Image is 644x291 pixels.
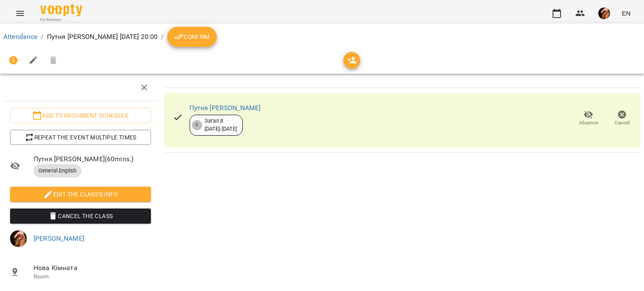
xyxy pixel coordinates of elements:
span: Confirm [174,32,210,42]
p: Путня [PERSON_NAME] [DATE] 20:00 [47,32,158,42]
img: c8e0f8f11f5ebb5948ff4c20ade7ab01.jpg [598,8,610,19]
button: Cancel the class [10,209,151,224]
span: For Business [40,17,82,23]
button: Confirm [167,27,217,47]
span: EN [622,9,631,18]
button: Add to recurrent schedule [10,108,151,123]
span: Cancel [615,119,630,126]
li: / [41,32,43,42]
span: General English [34,167,81,175]
a: Attendance [3,33,37,41]
button: Cancel [605,107,639,130]
span: Cancel the class [17,211,144,221]
img: c8e0f8f11f5ebb5948ff4c20ade7ab01.jpg [10,230,27,247]
button: Repeat the event multiple times [10,130,151,145]
span: Repeat the event multiple times [17,132,144,142]
span: Путня [PERSON_NAME] ( 60 mins. ) [34,154,151,164]
li: / [161,32,164,42]
span: Add to recurrent schedule [17,111,144,121]
a: [PERSON_NAME] [34,234,84,242]
img: Voopty Logo [40,4,82,16]
button: Menu [10,3,30,23]
button: EN [618,5,634,21]
span: Edit the class's Info [17,189,144,199]
button: Absence [572,107,605,130]
a: Путня [PERSON_NAME] [190,104,261,112]
div: Загал 8 [DATE] - [DATE] [205,117,237,133]
span: Нова Кімната [34,263,151,273]
p: Room [34,273,151,281]
button: Edit the class's Info [10,187,151,202]
div: 8 [192,120,202,130]
span: Absence [579,119,598,126]
nav: breadcrumb [3,27,641,47]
